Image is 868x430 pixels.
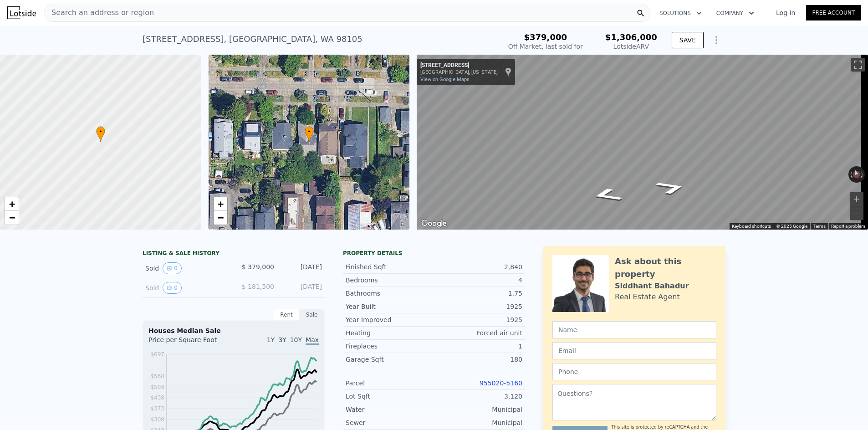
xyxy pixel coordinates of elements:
a: 955020-5160 [480,379,522,387]
button: Zoom in [850,192,863,206]
div: Houses Median Sale [148,326,319,335]
div: 180 [434,355,522,364]
span: + [217,198,223,210]
a: Log In [765,8,806,17]
span: Search an address or region [44,7,154,18]
span: $1,306,000 [605,32,657,42]
div: • [305,126,314,142]
div: Municipal [434,418,522,427]
span: − [9,212,15,223]
a: Zoom in [214,197,227,211]
button: Toggle fullscreen view [851,58,865,72]
div: Lot Sqft [346,392,434,401]
button: Rotate counterclockwise [848,166,853,183]
span: © 2025 Google [776,224,807,229]
a: Report a problem [831,224,865,229]
tspan: $697 [150,351,164,358]
div: Bedrooms [346,276,434,285]
input: Email [552,342,716,359]
div: Ask about this property [615,255,716,281]
div: Parcel [346,379,434,388]
tspan: $438 [150,394,164,401]
div: • [96,126,105,142]
span: 10Y [290,336,302,343]
span: • [305,128,314,136]
button: View historical data [163,282,182,294]
button: SAVE [672,32,704,48]
button: Keyboard shortcuts [732,223,771,230]
div: Year Built [346,302,434,311]
span: $ 181,500 [242,283,274,290]
div: Siddhant Bahadur [615,281,689,292]
div: [STREET_ADDRESS] [420,62,498,69]
span: • [96,128,105,136]
div: Sold [145,262,226,274]
span: $379,000 [524,32,567,42]
a: Zoom in [5,197,19,211]
div: Sold [145,282,226,294]
button: Company [709,5,761,21]
a: Zoom out [214,211,227,225]
button: Zoom out [850,206,863,220]
div: Price per Square Foot [148,335,234,350]
tspan: $503 [150,384,164,390]
button: Reset the view [851,166,863,184]
div: LISTING & SALE HISTORY [143,250,325,259]
a: Zoom out [5,211,19,225]
div: Property details [343,250,525,257]
tspan: $308 [150,416,164,423]
div: [GEOGRAPHIC_DATA], [US_STATE] [420,69,498,75]
img: Lotside [7,6,36,19]
tspan: $373 [150,405,164,412]
div: Lotside ARV [605,42,657,51]
a: Show location on map [505,67,511,77]
div: Sewer [346,418,434,427]
a: Open this area in Google Maps (opens a new window) [419,218,449,230]
button: Solutions [652,5,709,21]
div: Municipal [434,405,522,414]
button: Show Options [707,31,725,49]
button: Rotate clockwise [860,166,865,183]
tspan: $568 [150,373,164,379]
div: 3,120 [434,392,522,401]
img: Google [419,218,449,230]
div: Garage Sqft [346,355,434,364]
div: Off Market, last sold for [508,42,583,51]
div: Street View [417,55,868,230]
div: [DATE] [281,282,322,294]
div: 1925 [434,302,522,311]
div: 2,840 [434,262,522,271]
div: 1925 [434,315,522,324]
a: Terms (opens in new tab) [813,224,826,229]
div: Sale [299,309,325,321]
path: Go East, NE 51st St [578,184,636,205]
div: Real Estate Agent [615,292,680,302]
path: Go West, NE 51st St [643,177,700,198]
span: − [217,212,223,223]
div: Water [346,405,434,414]
div: 1 [434,342,522,351]
span: Max [306,336,319,345]
span: 3Y [278,336,286,343]
a: View on Google Maps [420,77,470,82]
input: Name [552,321,716,338]
span: + [9,198,15,210]
div: Rent [274,309,299,321]
div: Finished Sqft [346,262,434,271]
div: 4 [434,276,522,285]
input: Phone [552,363,716,380]
span: 1Y [267,336,275,343]
div: Heating [346,328,434,338]
div: [STREET_ADDRESS] , [GEOGRAPHIC_DATA] , WA 98105 [143,33,363,46]
div: [DATE] [281,262,322,274]
div: Map [417,55,868,230]
div: Forced air unit [434,328,522,338]
button: View historical data [163,262,182,274]
div: Fireplaces [346,342,434,351]
span: $ 379,000 [242,263,274,271]
a: Free Account [806,5,861,20]
div: 1.75 [434,289,522,298]
div: Bathrooms [346,289,434,298]
div: Year Improved [346,315,434,324]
